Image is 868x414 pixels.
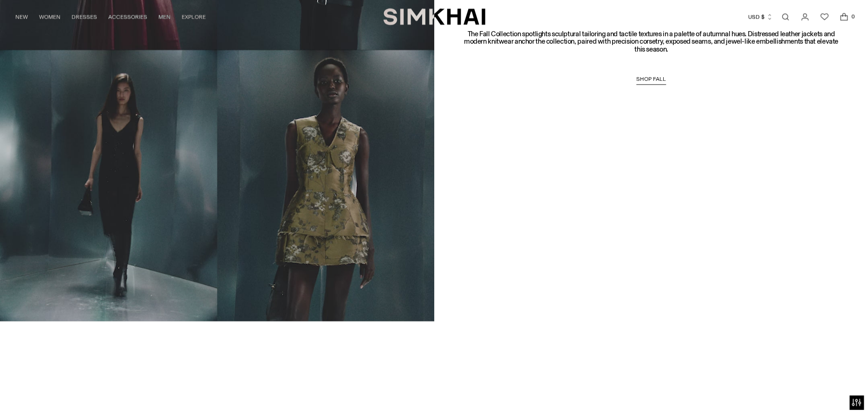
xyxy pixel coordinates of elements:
a: Open cart modal [835,7,853,26]
a: ACCESSORIES [108,7,147,27]
a: NEW [15,7,28,27]
a: SHOP FALL [636,75,666,85]
a: EXPLORE [182,7,206,27]
a: WOMEN [39,7,60,27]
h3: The Fall Collection spotlights sculptural tailoring and tactile textures in a palette of autumnal... [463,30,839,53]
a: Wishlist [815,7,834,26]
button: USD $ [748,7,773,27]
span: 0 [848,12,857,20]
span: SHOP FALL [636,75,666,82]
a: MEN [158,7,170,27]
a: Go to the account page [796,7,814,26]
a: Open search modal [776,7,795,26]
a: SIMKHAI [383,7,485,26]
a: DRESSES [72,7,97,27]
